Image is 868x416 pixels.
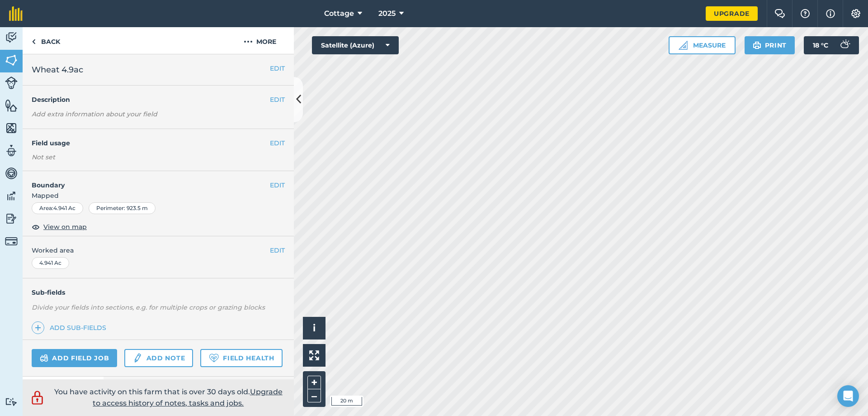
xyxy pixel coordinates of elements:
[23,287,294,297] h4: Sub-fields
[5,31,18,44] img: svg+xml;base64,PD94bWwgdmVyc2lvbj0iMS4wIiBlbmNvZGluZz0idXRmLTgiPz4KPCEtLSBHZW5lcmF0b3I6IEFkb2JlIE...
[32,221,40,232] img: svg+xml;base64,PHN2ZyB4bWxucz0iaHR0cDovL3d3dy53My5vcmcvMjAwMC9zdmciIHdpZHRoPSIxOCIgaGVpZ2h0PSIyNC...
[303,317,325,339] button: i
[124,349,193,367] a: Add note
[32,153,285,162] div: Not set
[32,321,110,334] a: Add sub-fields
[307,389,321,402] button: –
[32,245,285,255] span: Worked area
[5,212,18,225] img: svg+xml;base64,PD94bWwgdmVyc2lvbj0iMS4wIiBlbmNvZGluZz0idXRmLTgiPz4KPCEtLSBHZW5lcmF0b3I6IEFkb2JlIE...
[804,36,859,54] button: 18 °C
[312,36,399,54] button: Satellite (Azure)
[850,9,861,18] img: A cog icon
[669,36,736,54] button: Measure
[32,36,36,47] img: svg+xml;base64,PHN2ZyB4bWxucz0iaHR0cDovL3d3dy53My5vcmcvMjAwMC9zdmciIHdpZHRoPSI5IiBoZWlnaHQ9IjI0Ii...
[313,322,316,334] span: i
[207,377,294,397] a: Reports
[89,202,156,214] div: Perimeter : 923.5 m
[270,180,285,190] button: EDIT
[826,8,835,19] img: svg+xml;base64,PHN2ZyB4bWxucz0iaHR0cDovL3d3dy53My5vcmcvMjAwMC9zdmciIHdpZHRoPSIxNyIgaGVpZ2h0PSIxNy...
[813,36,828,54] span: 18 ° C
[270,245,285,255] button: EDIT
[270,95,285,105] button: EDIT
[270,138,285,148] button: EDIT
[753,40,761,51] img: svg+xml;base64,PHN2ZyB4bWxucz0iaHR0cDovL3d3dy53My5vcmcvMjAwMC9zdmciIHdpZHRoPSIxOSIgaGVpZ2h0PSIyNC...
[32,110,157,118] em: Add extra information about your field
[32,138,270,148] h4: Field usage
[837,385,859,407] div: Open Intercom Messenger
[23,377,104,397] a: To-Do
[270,63,285,73] button: EDIT
[5,53,18,67] img: svg+xml;base64,PHN2ZyB4bWxucz0iaHR0cDovL3d3dy53My5vcmcvMjAwMC9zdmciIHdpZHRoPSI1NiIgaGVpZ2h0PSI2MC...
[32,63,83,76] span: Wheat 4.9ac
[226,27,294,54] button: More
[835,36,854,54] img: svg+xml;base64,PD94bWwgdmVyc2lvbj0iMS4wIiBlbmNvZGluZz0idXRmLTgiPz4KPCEtLSBHZW5lcmF0b3I6IEFkb2JlIE...
[35,322,41,333] img: svg+xml;base64,PHN2ZyB4bWxucz0iaHR0cDovL3d3dy53My5vcmcvMjAwMC9zdmciIHdpZHRoPSIxNCIgaGVpZ2h0PSIyNC...
[324,8,354,19] span: Cottage
[745,36,795,54] button: Print
[5,121,18,135] img: svg+xml;base64,PHN2ZyB4bWxucz0iaHR0cDovL3d3dy53My5vcmcvMjAwMC9zdmciIHdpZHRoPSI1NiIgaGVpZ2h0PSI2MC...
[307,376,321,389] button: +
[9,6,23,21] img: fieldmargin Logo
[104,377,206,397] a: Field History
[5,397,18,406] img: svg+xml;base64,PD94bWwgdmVyc2lvbj0iMS4wIiBlbmNvZGluZz0idXRmLTgiPz4KPCEtLSBHZW5lcmF0b3I6IEFkb2JlIE...
[774,9,785,18] img: Two speech bubbles overlapping with the left bubble in the forefront
[378,8,396,19] span: 2025
[706,6,758,21] a: Upgrade
[23,171,270,190] h4: Boundary
[32,95,285,105] h4: Description
[29,389,45,406] img: svg+xml;base64,PD94bWwgdmVyc2lvbj0iMS4wIiBlbmNvZGluZz0idXRmLTgiPz4KPCEtLSBHZW5lcmF0b3I6IEFkb2JlIE...
[23,191,294,201] span: Mapped
[32,202,83,214] div: Area : 4.941 Ac
[43,222,87,232] span: View on map
[5,144,18,158] img: svg+xml;base64,PD94bWwgdmVyc2lvbj0iMS4wIiBlbmNvZGluZz0idXRmLTgiPz4KPCEtLSBHZW5lcmF0b3I6IEFkb2JlIE...
[244,36,253,47] img: svg+xml;base64,PHN2ZyB4bWxucz0iaHR0cDovL3d3dy53My5vcmcvMjAwMC9zdmciIHdpZHRoPSIyMCIgaGVpZ2h0PSIyNC...
[200,349,282,367] a: Field Health
[5,167,18,180] img: svg+xml;base64,PD94bWwgdmVyc2lvbj0iMS4wIiBlbmNvZGluZz0idXRmLTgiPz4KPCEtLSBHZW5lcmF0b3I6IEFkb2JlIE...
[309,350,319,360] img: Four arrows, one pointing top left, one top right, one bottom right and the last bottom left
[800,9,811,18] img: A question mark icon
[5,77,18,89] img: svg+xml;base64,PD94bWwgdmVyc2lvbj0iMS4wIiBlbmNvZGluZz0idXRmLTgiPz4KPCEtLSBHZW5lcmF0b3I6IEFkb2JlIE...
[32,257,69,269] div: 4.941 Ac
[5,99,18,112] img: svg+xml;base64,PHN2ZyB4bWxucz0iaHR0cDovL3d3dy53My5vcmcvMjAwMC9zdmciIHdpZHRoPSI1NiIgaGVpZ2h0PSI2MC...
[32,221,87,232] button: View on map
[23,27,69,54] a: Back
[679,41,688,50] img: Ruler icon
[50,386,287,409] p: You have activity on this farm that is over 30 days old.
[5,189,18,203] img: svg+xml;base64,PD94bWwgdmVyc2lvbj0iMS4wIiBlbmNvZGluZz0idXRmLTgiPz4KPCEtLSBHZW5lcmF0b3I6IEFkb2JlIE...
[40,353,48,363] img: svg+xml;base64,PD94bWwgdmVyc2lvbj0iMS4wIiBlbmNvZGluZz0idXRmLTgiPz4KPCEtLSBHZW5lcmF0b3I6IEFkb2JlIE...
[32,303,265,311] em: Divide your fields into sections, e.g. for multiple crops or grazing blocks
[32,349,117,367] a: Add field job
[5,235,18,248] img: svg+xml;base64,PD94bWwgdmVyc2lvbj0iMS4wIiBlbmNvZGluZz0idXRmLTgiPz4KPCEtLSBHZW5lcmF0b3I6IEFkb2JlIE...
[132,353,142,363] img: svg+xml;base64,PD94bWwgdmVyc2lvbj0iMS4wIiBlbmNvZGluZz0idXRmLTgiPz4KPCEtLSBHZW5lcmF0b3I6IEFkb2JlIE...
